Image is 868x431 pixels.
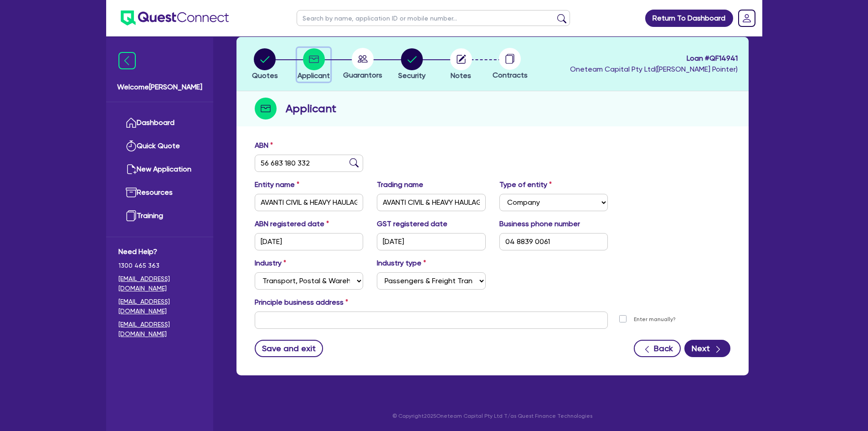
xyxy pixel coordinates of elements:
[297,48,330,82] button: Applicant
[645,10,733,27] a: Return To Dashboard
[255,98,277,119] img: step-icon
[255,179,299,190] label: Entity name
[126,140,137,151] img: quick-quote
[570,65,738,73] span: Oneteam Capital Pty Ltd ( [PERSON_NAME] Pointer )
[118,111,201,135] a: Dashboard
[377,258,426,269] label: Industry type
[121,10,229,26] img: quest-connect-logo-blue
[118,52,136,69] img: icon-menu-close
[126,187,137,198] img: resources
[377,179,423,190] label: Trading name
[349,158,359,167] img: abn-lookup icon
[634,315,676,324] label: Enter manually?
[252,71,278,80] span: Quotes
[118,320,201,339] a: [EMAIL_ADDRESS][DOMAIN_NAME]
[570,53,738,64] span: Loan # QF14941
[499,179,552,190] label: Type of entity
[451,71,471,80] span: Notes
[499,218,580,229] label: Business phone number
[118,135,201,158] a: Quick Quote
[398,71,426,80] span: Security
[255,340,324,357] button: Save and exit
[735,6,759,30] a: Dropdown toggle
[286,100,336,117] h2: Applicant
[118,261,201,270] span: 1300 465 363
[255,218,329,229] label: ABN registered date
[493,71,528,79] span: Contracts
[450,48,473,82] button: Notes
[118,246,201,257] span: Need Help?
[377,218,447,229] label: GST registered date
[118,274,201,293] a: [EMAIL_ADDRESS][DOMAIN_NAME]
[343,71,382,79] span: Guarantors
[255,258,286,269] label: Industry
[398,48,426,82] button: Security
[377,233,486,250] input: DD / MM / YYYY
[118,158,201,181] a: New Application
[118,181,201,204] a: Resources
[684,340,730,357] button: Next
[126,210,137,221] img: training
[297,10,570,26] input: Search by name, application ID or mobile number...
[118,297,201,316] a: [EMAIL_ADDRESS][DOMAIN_NAME]
[230,412,755,420] p: © Copyright 2025 Oneteam Capital Pty Ltd T/as Quest Finance Technologies
[298,71,330,80] span: Applicant
[118,204,201,228] a: Training
[634,340,681,357] button: Back
[126,164,137,175] img: new-application
[255,140,273,151] label: ABN
[255,297,348,308] label: Principle business address
[117,82,202,93] span: Welcome [PERSON_NAME]
[255,233,364,250] input: DD / MM / YYYY
[252,48,278,82] button: Quotes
